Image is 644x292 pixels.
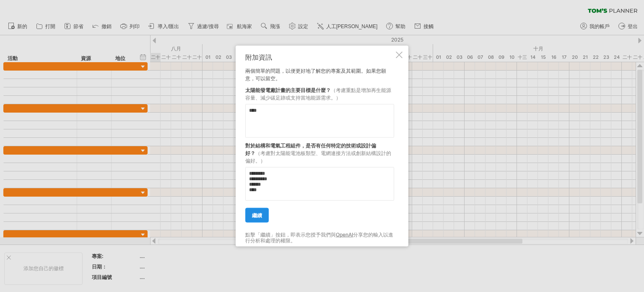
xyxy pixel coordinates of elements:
[245,150,391,163] font: （考慮對太陽能電池板類型、電網連接方法或創新結構設計的偏好。）
[245,142,376,156] font: 對於結構和電氣工程組件，是否有任何特定的技術或設計偏好？
[245,231,393,243] font: 分享您的輸入以進行分析和處理的權限。
[245,87,331,93] font: 太陽能發電廠計畫的主要目標是什麼？
[336,231,353,237] a: OpenAI
[245,67,386,81] font: 兩個簡單的問題，以便更好地了解您的專案及其範圍。如果您願意，可以留空。
[245,231,336,237] font: 點擊「繼續」按鈕，即表示您授予我們與
[245,53,272,61] font: 附加資訊
[252,212,262,218] font: 繼續
[245,208,269,222] a: 繼續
